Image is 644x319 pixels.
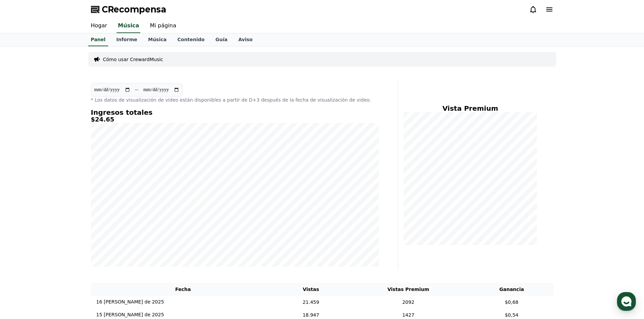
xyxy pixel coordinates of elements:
a: Hogar [86,19,113,33]
a: Panel [88,33,109,46]
font: Música [148,37,167,42]
font: Vistas Premium [387,287,429,292]
a: Música [117,19,141,33]
a: Mi página [144,19,182,33]
a: Guía [210,33,233,46]
font: $0,54 [505,312,518,317]
font: Vista Premium [443,104,498,112]
font: Informe [116,37,137,42]
a: Aviso [233,33,258,46]
font: 16 [PERSON_NAME] de 2025 [96,299,164,304]
font: Contenido [177,37,205,42]
font: Cómo usar CrewardMusic [103,57,163,62]
a: Cómo usar CrewardMusic [103,56,163,63]
font: $0,68 [505,299,518,304]
font: Vistas [303,287,319,292]
font: Ganancia [499,287,524,292]
font: Mi página [150,22,176,29]
font: 1427 [402,312,414,317]
font: $24.65 [91,116,114,123]
font: 2092 [402,299,414,304]
font: Panel [91,37,106,42]
font: * Los datos de visualización de video están disponibles a partir de D+3 después de la fecha de vi... [91,97,371,103]
font: Aviso [238,37,253,42]
font: 15 [PERSON_NAME] de 2025 [96,312,164,317]
font: Guía [215,37,228,42]
font: CRecompensa [102,5,166,14]
font: 21.459 [303,299,319,304]
a: CRecompensa [91,4,166,15]
a: Informe [111,33,143,46]
font: ~ [135,86,139,93]
a: Música [143,33,172,46]
font: Música [118,22,139,29]
font: 18.947 [303,312,319,317]
font: Fecha [175,287,191,292]
font: Ingresos totales [91,108,153,116]
a: Contenido [172,33,210,46]
font: Hogar [91,22,107,29]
